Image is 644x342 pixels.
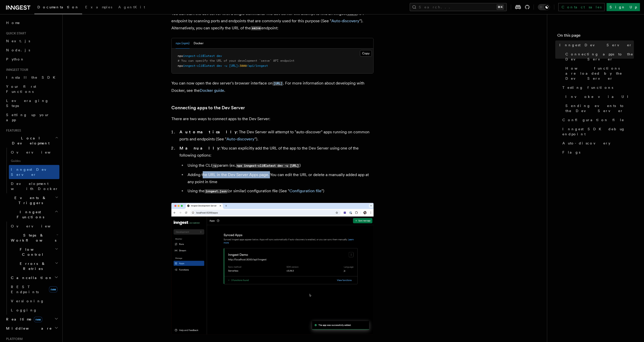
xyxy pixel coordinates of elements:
span: Realtime [4,317,42,322]
a: [URL] [272,81,283,85]
span: new [49,286,57,292]
a: Configuration file [289,188,321,193]
code: -u [212,164,217,168]
p: You can now open the dev server's browser interface on . For more information about developing wi... [171,80,374,94]
span: Inngest tour [4,68,28,72]
li: Using the CLI param (ex. ) [186,162,374,169]
a: Sign Up [607,3,640,11]
a: Setting up your app [4,110,59,124]
a: Development with Docker [9,179,59,193]
span: Leveraging Steps [6,99,49,108]
kbd: ⌘K [497,5,504,10]
a: Connecting apps to the Dev Server [563,50,634,64]
button: Events & Triggers [4,193,59,207]
a: Auto-discovery [560,139,634,148]
h4: On this page [557,32,634,40]
a: Invoke via UI [563,92,634,101]
a: Inngest Dev Server [557,40,634,50]
img: Dev Server demo manually syncing an app [171,203,374,334]
a: Examples [82,2,115,14]
li: Using the (or similar) configuration file (See " ") [186,187,374,195]
span: [URL]: [229,64,240,68]
span: Invoke via UI [565,94,633,99]
span: inngest-cli@latest [183,64,215,68]
p: There are two ways to connect apps to the Dev Server: [171,115,374,122]
span: Development with Docker [11,182,58,191]
li: : The Dev Server will attempt to "auto-discover" apps running on common ports and endpoints (See ... [178,129,374,143]
span: dev [217,54,222,58]
span: Inngest Dev Server [11,167,54,177]
span: Steps & Workflows [9,233,56,243]
a: Connecting apps to the Dev Server [171,104,245,111]
a: REST Endpointsnew [9,282,59,296]
a: Auto-discovery [226,137,255,141]
p: You can start the dev server with a single command. The dev server will attempt to find an Innges... [171,10,374,32]
span: /api/inngest [247,64,268,68]
button: Flow Control [9,245,59,259]
a: Logging [9,306,59,315]
button: Docker [194,38,203,49]
a: Inngest Dev Server [9,165,59,179]
span: Platform [4,337,23,341]
button: Middleware [4,324,59,333]
span: Connecting apps to the Dev Server [565,52,634,62]
span: Inngest Functions [4,209,55,220]
span: -u [224,64,227,68]
li: : You scan explicitly add the URL of the app to the Dev Server using one of the following options: [178,145,374,195]
a: Sending events to the Dev Server [563,101,634,115]
span: Setting up your app [6,113,50,122]
div: Local Development [4,148,59,193]
span: Testing functions [562,85,613,90]
strong: Automatically [179,130,237,134]
span: Next.js [6,39,30,43]
span: Sending events to the Dev Server [565,103,634,113]
span: Flags [562,150,580,155]
a: Overview [9,222,59,231]
div: Inngest Functions [4,222,59,315]
span: Flow Control [9,247,55,257]
span: Events & Triggers [4,195,55,205]
span: Overview [11,150,63,154]
a: Node.js [4,46,59,55]
span: Overview [11,224,63,228]
span: Your first Functions [6,84,36,94]
span: Inngest SDK debug endpoint [562,126,634,137]
a: Configuration file [560,115,634,124]
span: REST Endpoints [11,285,39,294]
button: Inngest Functions [4,207,59,222]
a: Versioning [9,296,59,306]
code: serve [251,26,261,30]
a: Documentation [34,2,82,14]
li: Adding the URL in the Dev Server Apps page. You can edit the URL or delete a manually added app a... [186,171,374,185]
span: Middleware [4,326,52,331]
span: Configuration file [562,117,624,122]
span: AgentKit [118,5,145,9]
span: Install the SDK [6,75,58,79]
a: Home [4,18,59,27]
span: Home [6,20,20,25]
span: Inngest Dev Server [559,42,632,48]
span: Logging [11,308,37,312]
a: How functions are loaded by the Dev Server [563,64,634,83]
span: Features [4,129,21,133]
span: inngest-cli@latest [183,54,215,58]
span: Guides [9,157,59,165]
span: Examples [85,5,112,9]
button: Steps & Workflows [9,231,59,245]
span: new [34,317,42,322]
code: [URL] [272,81,283,86]
button: Toggle dark mode [538,4,550,10]
button: Cancellation [9,273,59,282]
span: Auto-discovery [562,141,610,146]
a: Testing functions [560,83,634,92]
a: AgentKit [115,2,148,14]
a: Your first Functions [4,82,59,96]
code: npx inngest-cli@latest dev -u [URL] [236,164,300,168]
span: npx [178,64,183,68]
a: Overview [9,148,59,157]
span: dev [217,64,222,68]
a: Install the SDK [4,73,59,82]
span: Python [6,57,25,61]
button: Copy [360,50,372,57]
span: Cancellation [9,275,53,280]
